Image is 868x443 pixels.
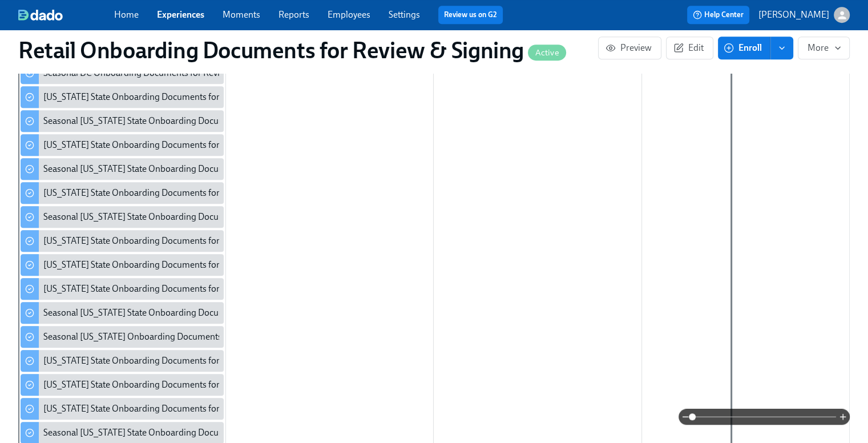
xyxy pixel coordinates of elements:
[328,9,370,20] a: Employees
[21,302,224,324] div: Seasonal [US_STATE] State Onboarding Documents for Review & Signature
[18,9,114,21] a: dado
[114,9,139,20] a: Home
[43,426,334,439] div: Seasonal [US_STATE] State Onboarding Documents for Review & Signature
[43,402,297,415] div: [US_STATE] State Onboarding Documents for Review & Signature
[43,355,297,367] div: [US_STATE] State Onboarding Documents for Review & Signature
[687,6,749,24] button: Help Center
[21,278,224,300] div: [US_STATE] State Onboarding Documents for Review & Signature
[693,9,744,21] span: Help Center
[718,37,770,59] button: Enroll
[21,62,224,84] div: Seasonal DC Onboarding Documents for Review & Signature
[43,187,297,199] div: [US_STATE] State Onboarding Documents for Review & Signature
[43,283,297,295] div: [US_STATE] State Onboarding Documents for Review & Signature
[21,254,224,276] div: [US_STATE] State Onboarding Documents for Review & Signature
[43,235,297,247] div: [US_STATE] State Onboarding Documents for Review & Signature
[676,42,704,54] span: Edit
[758,7,850,23] button: [PERSON_NAME]
[43,331,313,343] div: Seasonal [US_STATE] Onboarding Documents for Review & Signature
[21,398,224,420] div: [US_STATE] State Onboarding Documents for Review & Signature
[726,42,762,54] span: Enroll
[21,110,224,132] div: Seasonal [US_STATE] State Onboarding Documents for Review & Signature
[444,9,497,21] a: Review us on G2
[528,49,566,57] span: Active
[43,211,334,223] div: Seasonal [US_STATE] State Onboarding Documents for Review & Signature
[21,374,224,396] div: [US_STATE] State Onboarding Documents for Review & Signature
[770,37,793,59] button: enroll
[43,91,297,103] div: [US_STATE] State Onboarding Documents for Review & Signature
[43,115,334,127] div: Seasonal [US_STATE] State Onboarding Documents for Review & Signature
[43,163,334,175] div: Seasonal [US_STATE] State Onboarding Documents for Review & Signature
[21,134,224,156] div: [US_STATE] State Onboarding Documents for Review & Signature
[21,206,224,228] div: Seasonal [US_STATE] State Onboarding Documents for Review & Signature
[43,259,297,271] div: [US_STATE] State Onboarding Documents for Review & Signature
[18,37,566,64] h1: Retail Onboarding Documents for Review & Signing
[389,9,420,20] a: Settings
[808,42,840,54] span: More
[21,86,224,108] div: [US_STATE] State Onboarding Documents for Review & Signature
[18,9,63,21] img: dado
[223,9,260,20] a: Moments
[43,378,297,391] div: [US_STATE] State Onboarding Documents for Review & Signature
[598,37,661,59] button: Preview
[798,37,850,59] button: More
[43,67,279,79] div: Seasonal DC Onboarding Documents for Review & Signature
[21,350,224,372] div: [US_STATE] State Onboarding Documents for Review & Signature
[758,9,829,21] p: [PERSON_NAME]
[21,182,224,204] div: [US_STATE] State Onboarding Documents for Review & Signature
[43,139,297,151] div: [US_STATE] State Onboarding Documents for Review & Signature
[21,158,224,180] div: Seasonal [US_STATE] State Onboarding Documents for Review & Signature
[438,6,503,24] button: Review us on G2
[608,42,652,54] span: Preview
[43,307,334,319] div: Seasonal [US_STATE] State Onboarding Documents for Review & Signature
[21,230,224,252] div: [US_STATE] State Onboarding Documents for Review & Signature
[157,9,204,20] a: Experiences
[21,326,224,348] div: Seasonal [US_STATE] Onboarding Documents for Review & Signature
[278,9,309,20] a: Reports
[666,37,713,59] button: Edit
